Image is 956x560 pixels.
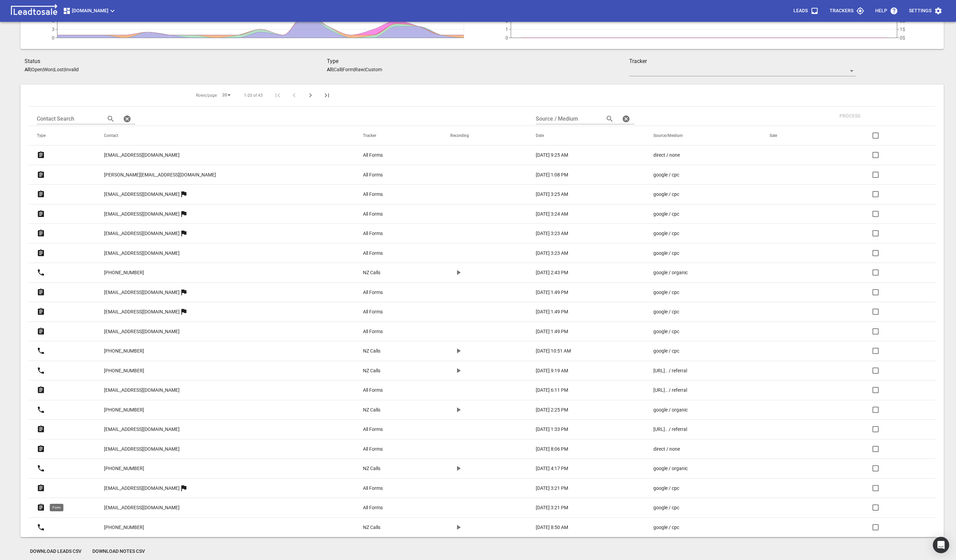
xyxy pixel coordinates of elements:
[653,524,679,531] p: google / cpc
[536,230,626,237] a: [DATE] 3:23 AM
[653,347,679,355] p: google / cpc
[52,27,55,32] tspan: 3
[104,289,180,296] p: [EMAIL_ADDRESS][DOMAIN_NAME]
[653,211,742,218] a: google / cpc
[536,387,626,394] a: [DATE] 6:11 PM
[536,269,568,276] p: [DATE] 2:43 PM
[536,250,626,257] a: [DATE] 3:23 AM
[528,126,645,145] th: Date
[536,269,626,276] a: [DATE] 2:43 PM
[30,67,31,72] span: |
[104,406,144,414] p: [PHONE_NUMBER]
[653,308,742,315] a: google / cpc
[365,67,382,72] p: Custom
[104,402,144,418] a: [PHONE_NUMBER]
[363,171,423,178] a: All Forms
[104,269,144,276] p: [PHONE_NUMBER]
[900,18,905,24] tspan: 2$
[104,191,180,198] p: [EMAIL_ADDRESS][DOMAIN_NAME]
[363,308,423,315] a: All Forms
[30,548,81,555] span: Download Leads CSV
[536,289,568,296] p: [DATE] 1:49 PM
[363,504,423,511] a: All Forms
[363,230,383,237] p: All Forms
[104,225,180,242] a: [EMAIL_ADDRESS][DOMAIN_NAME]
[363,347,423,355] a: NZ Calls
[363,191,423,198] a: All Forms
[363,485,383,492] p: All Forms
[536,465,568,472] p: [DATE] 4:17 PM
[104,186,180,203] a: [EMAIL_ADDRESS][DOMAIN_NAME]
[653,347,742,355] a: google / cpc
[536,446,568,453] p: [DATE] 8:06 PM
[37,151,45,159] svg: Form
[653,421,742,438] a: [URL].. / referral
[334,67,342,72] p: Call
[653,269,742,276] a: google / organic
[536,191,626,198] a: [DATE] 3:25 AM
[196,93,217,98] span: Rows/page
[653,465,688,472] p: google / organic
[653,289,742,296] a: google / cpc
[25,67,30,72] aside: All
[653,485,679,492] p: google / cpc
[37,229,45,237] svg: Form
[536,308,568,315] p: [DATE] 1:49 PM
[104,362,144,379] a: [PHONE_NUMBER]
[875,7,887,14] p: Help
[653,191,679,198] p: google / cpc
[37,347,45,355] svg: Call
[653,524,742,531] a: google / cpc
[37,367,45,375] svg: Call
[900,35,905,41] tspan: 0$
[180,229,188,237] svg: More than one lead from this user
[25,57,327,65] h3: Status
[363,446,423,453] a: All Forms
[104,387,180,394] p: [EMAIL_ADDRESS][DOMAIN_NAME]
[536,171,626,178] a: [DATE] 1:08 PM
[536,524,568,531] p: [DATE] 8:50 AM
[653,211,679,218] p: google / cpc
[104,421,180,438] a: [EMAIL_ADDRESS][DOMAIN_NAME]
[830,7,853,14] p: Trackers
[104,152,180,159] p: [EMAIL_ADDRESS][DOMAIN_NAME]
[442,126,528,145] th: Recording
[653,406,688,414] p: google / organic
[363,465,423,472] a: NZ Calls
[536,406,568,414] p: [DATE] 2:25 PM
[363,328,383,335] p: All Forms
[536,406,626,414] a: [DATE] 2:25 PM
[104,480,180,497] a: [EMAIL_ADDRESS][DOMAIN_NAME]
[54,67,64,72] p: Lost
[363,171,383,178] p: All Forms
[29,126,96,145] th: Type
[536,328,626,335] a: [DATE] 1:49 PM
[37,386,45,394] svg: Form
[536,465,626,472] a: [DATE] 4:17 PM
[104,499,180,516] a: [EMAIL_ADDRESS][DOMAIN_NAME]
[653,171,679,178] p: google / cpc
[96,126,355,145] th: Contact
[536,211,626,218] a: [DATE] 3:24 AM
[104,245,180,262] a: [EMAIL_ADDRESS][DOMAIN_NAME]
[44,67,53,72] p: Won
[65,67,79,72] p: Invalid
[505,27,508,32] tspan: 1
[180,308,188,316] svg: More than one lead from this user
[343,67,354,72] p: Form
[364,67,365,72] span: |
[104,441,180,457] a: [EMAIL_ADDRESS][DOMAIN_NAME]
[363,211,423,218] a: All Forms
[180,288,188,296] svg: More than one lead from this user
[653,504,742,511] a: google / cpc
[363,250,423,257] a: All Forms
[104,206,180,222] a: [EMAIL_ADDRESS][DOMAIN_NAME]
[363,524,380,531] p: NZ Calls
[363,211,383,218] p: All Forms
[363,387,423,394] a: All Forms
[302,87,319,104] button: Next Page
[8,4,60,18] img: logo
[536,152,568,159] p: [DATE] 9:25 AM
[363,250,383,257] p: All Forms
[244,93,263,98] span: 1-20 of 43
